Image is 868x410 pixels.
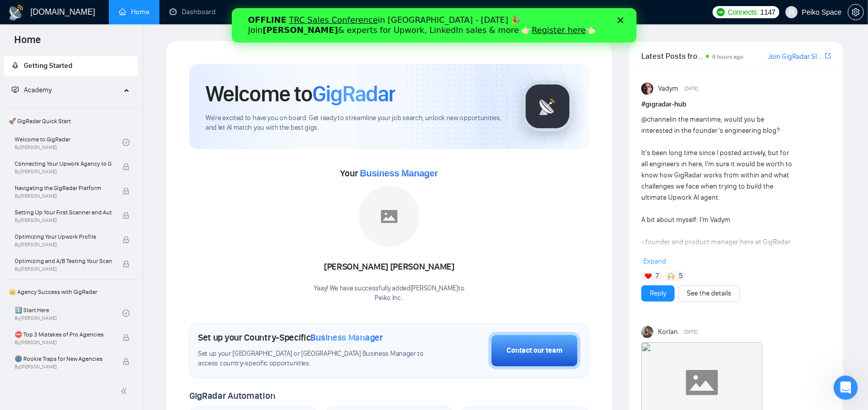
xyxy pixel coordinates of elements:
span: Setting Up Your First Scanner and Auto-Bidder [15,207,112,217]
h1: Welcome to [205,80,395,107]
a: dashboardDashboard [170,8,216,16]
span: 🚀 GigRadar Quick Start [5,111,137,131]
span: Business Manager [311,332,383,343]
span: 8 hours ago [712,53,743,60]
iframe: Intercom live chat [834,376,858,400]
div: Закрыть [386,9,396,15]
span: Academy [24,86,52,94]
span: lock [122,212,130,219]
span: Home [6,32,49,54]
span: By [PERSON_NAME] [15,217,112,223]
span: GigRadar [312,80,395,107]
span: Connects: [728,7,758,18]
span: By [PERSON_NAME] [15,364,112,370]
span: By [PERSON_NAME] [15,193,112,199]
span: Optimizing Your Upwork Profile [15,232,112,242]
span: By [PERSON_NAME] [15,242,112,248]
img: placeholder.png [359,186,420,247]
span: 👑 Agency Success with GigRadar [5,282,137,302]
img: 🙌 [668,273,675,280]
span: check-circle [122,310,130,317]
button: See the details [678,285,740,302]
span: user [788,9,795,16]
a: Welcome to GigRadarBy[PERSON_NAME] [15,131,122,154]
img: Korlan [641,326,653,338]
h1: Set up your Country-Specific [198,332,383,343]
span: Getting Started [24,61,72,70]
span: rocket [12,62,19,69]
span: ⛔ Top 3 Mistakes of Pro Agencies [15,329,112,340]
span: Academy [12,86,52,94]
span: lock [122,358,130,365]
span: fund-projection-screen [12,86,19,93]
span: GigRadar Automation [189,390,275,401]
button: Contact our team [488,332,581,369]
img: gigradar-logo.png [522,81,573,132]
span: lock [122,236,130,243]
img: Vadym [641,83,653,95]
span: Optimizing and A/B Testing Your Scanner for Better Results [15,256,112,266]
span: Your [341,168,438,179]
span: Business Manager [360,168,438,178]
button: Reply [641,285,675,302]
a: Reply [650,288,666,299]
span: 7 [655,271,659,281]
span: export [825,52,831,60]
span: Korlan [658,326,678,338]
a: 1️⃣ Start HereBy[PERSON_NAME] [15,302,122,324]
span: Latest Posts from the GigRadar Community [641,50,703,62]
span: By [PERSON_NAME] [15,340,112,346]
span: lock [122,260,130,268]
div: [PERSON_NAME] [PERSON_NAME] [314,258,465,276]
span: lock [122,163,130,170]
span: Vadym [658,83,678,94]
iframe: Intercom live chat баннер [232,8,637,43]
span: [DATE] [685,84,698,93]
h1: # gigradar-hub [641,99,831,110]
img: ❤️ [645,273,652,280]
span: Expand [643,257,666,266]
span: [DATE] [684,327,698,337]
span: By [PERSON_NAME] [15,169,112,175]
a: Register here [300,17,354,27]
span: lock [122,334,130,341]
a: See the details [687,288,731,299]
span: @channel [641,115,671,124]
span: setting [848,8,863,16]
img: logo [8,5,24,21]
button: setting [848,4,864,20]
span: Set up your [GEOGRAPHIC_DATA] or [GEOGRAPHIC_DATA] Business Manager to access country-specific op... [198,349,428,368]
p: Peiko Inc. . [314,293,465,303]
a: homeHome [119,8,149,16]
span: lock [122,188,130,195]
span: We're excited to have you on board. Get ready to streamline your job search, unlock new opportuni... [205,114,506,133]
span: double-left [120,386,131,396]
div: Yaay! We have successfully added [PERSON_NAME] to [314,284,465,303]
span: By [PERSON_NAME] [15,266,112,272]
span: Navigating the GigRadar Platform [15,183,112,193]
a: Join GigRadar Slack Community [768,51,823,62]
span: check-circle [122,139,130,146]
div: Contact our team [507,345,562,356]
a: searchScanner [236,8,273,16]
span: 5 [679,271,683,281]
img: upwork-logo.png [717,8,725,16]
span: 🌚 Rookie Traps for New Agencies [15,354,112,364]
span: Connecting Your Upwork Agency to GigRadar [15,159,112,169]
span: 1147 [760,7,775,18]
li: Getting Started [4,56,138,76]
a: export [825,51,831,61]
a: setting [848,8,864,16]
